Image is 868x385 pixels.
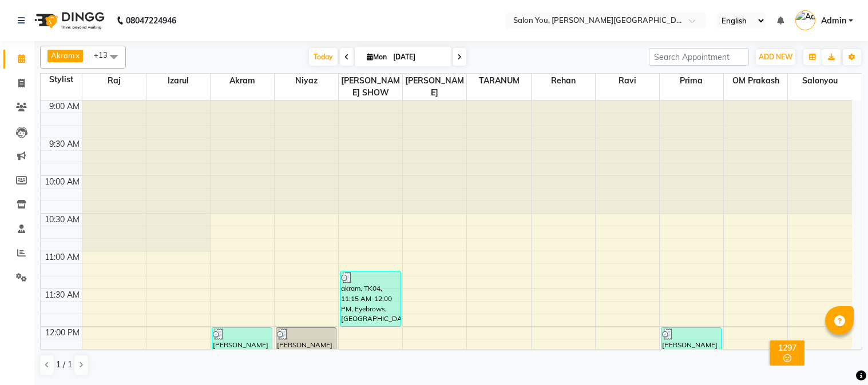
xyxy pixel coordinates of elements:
[47,101,82,113] div: 9:00 AM
[660,74,723,88] span: prima
[649,48,749,66] input: Search Appointment
[51,51,74,60] span: Akram
[41,74,82,86] div: Stylist
[276,328,336,383] div: [PERSON_NAME] Bblunt, TK01, 12:00 PM-12:45 PM, Root Deep Hair Fall Treatment
[56,359,72,371] span: 1 / 1
[309,48,338,66] span: Today
[820,339,857,374] iframe: chat widget
[756,49,795,65] button: ADD NEW
[211,74,274,88] span: Akram
[275,74,338,88] span: Niyaz
[724,74,787,88] span: OM Prakash
[43,327,82,339] div: 12:00 PM
[42,214,82,226] div: 10:30 AM
[339,74,402,100] span: [PERSON_NAME] SHOW
[532,74,595,88] span: rehan
[74,51,80,60] a: x
[146,74,210,88] span: Izarul
[596,74,659,88] span: ravi
[759,53,792,61] span: ADD NEW
[788,74,852,88] span: salonyou
[94,50,116,59] span: +13
[29,5,108,37] img: logo
[364,53,390,61] span: Mon
[47,138,82,150] div: 9:30 AM
[212,328,272,383] div: [PERSON_NAME] Bblunt, TK01, 12:00 PM-12:45 PM, Root Deep Hair Fall Treatment
[821,15,846,27] span: Admin
[772,343,802,353] div: 1297
[42,289,82,301] div: 11:30 AM
[126,5,176,37] b: 08047224946
[340,271,400,326] div: akram, TK04, 11:15 AM-12:00 PM, Eyebrows,[GEOGRAPHIC_DATA],[GEOGRAPHIC_DATA]
[467,74,530,88] span: TARANUM
[795,10,815,30] img: Admin
[403,74,466,100] span: [PERSON_NAME]
[42,251,82,263] div: 11:00 AM
[661,328,721,383] div: [PERSON_NAME] Bblunt, TK01, 12:00 PM-12:45 PM, Root Deep Hair Fall Treatment
[82,74,146,88] span: raj
[390,49,447,66] input: 2025-09-01
[42,176,82,188] div: 10:00 AM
